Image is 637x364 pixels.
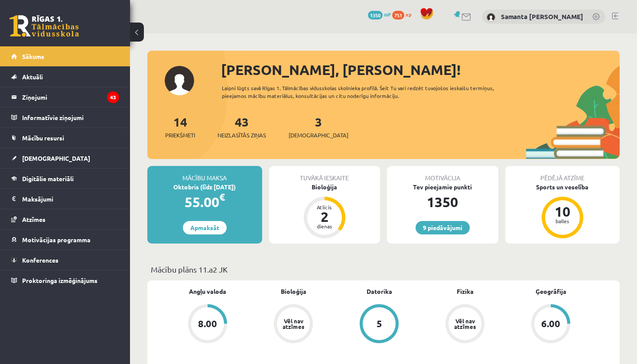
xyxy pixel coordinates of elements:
a: Sports un veselība 10 balles [505,182,620,240]
a: Motivācijas programma [11,230,119,250]
span: Priekšmeti [165,131,195,140]
a: 43Neizlasītās ziņas [218,114,266,140]
span: mP [384,11,391,18]
span: 751 [392,11,404,19]
a: Samanta [PERSON_NAME] [501,12,583,21]
span: [DEMOGRAPHIC_DATA] [22,154,90,162]
a: [DEMOGRAPHIC_DATA] [11,148,119,168]
a: 3[DEMOGRAPHIC_DATA] [289,114,348,140]
span: Konferences [22,256,58,264]
span: Neizlasītās ziņas [218,131,266,140]
legend: Maksājumi [22,189,119,209]
a: Fizika [457,287,474,296]
a: 751 xp [392,11,416,18]
span: Atzīmes [22,215,45,223]
span: € [219,191,225,203]
a: 14Priekšmeti [165,114,195,140]
span: Mācību resursi [22,134,64,142]
div: 2 [312,210,338,224]
a: Datorika [367,287,392,296]
i: 43 [107,91,119,103]
span: Digitālie materiāli [22,175,74,182]
p: Mācību plāns 11.a2 JK [151,263,616,275]
span: Aktuāli [22,73,43,81]
a: Aktuāli [11,67,119,87]
a: Ģeogrāfija [536,287,566,296]
div: dienas [312,224,338,229]
a: Apmaksāt [183,221,227,234]
div: 6.00 [541,319,560,328]
div: Oktobris (līdz [DATE]) [147,182,262,192]
a: 5 [336,304,422,345]
div: Tuvākā ieskaite [269,166,380,182]
a: Atzīmes [11,209,119,229]
a: Ziņojumi43 [11,87,119,107]
div: 8.00 [198,319,217,328]
div: Vēl nav atzīmes [453,318,477,329]
a: Mācību resursi [11,128,119,148]
legend: Ziņojumi [22,87,119,107]
span: 1350 [368,11,383,19]
div: [PERSON_NAME], [PERSON_NAME]! [221,59,620,80]
a: Vēl nav atzīmes [422,304,508,345]
a: 8.00 [165,304,250,345]
div: 1350 [387,192,498,212]
span: Sākums [22,52,44,60]
span: xp [406,11,411,18]
a: Maksājumi [11,189,119,209]
a: Vēl nav atzīmes [250,304,336,345]
div: Vēl nav atzīmes [281,318,305,329]
a: Bioloģija Atlicis 2 dienas [269,182,380,240]
a: 9 piedāvājumi [416,221,470,234]
a: Sākums [11,46,119,66]
a: Digitālie materiāli [11,169,119,188]
a: Bioloģija [281,287,306,296]
div: Motivācija [387,166,498,182]
div: Pēdējā atzīme [505,166,620,182]
a: 6.00 [508,304,594,345]
div: 10 [549,205,575,218]
img: Samanta Estere Voitova [487,13,495,22]
div: Mācību maksa [147,166,262,182]
div: 55.00 [147,192,262,212]
span: Proktoringa izmēģinājums [22,276,97,284]
div: 5 [377,319,382,328]
div: Atlicis [312,205,338,210]
a: Konferences [11,250,119,270]
div: Laipni lūgts savā Rīgas 1. Tālmācības vidusskolas skolnieka profilā. Šeit Tu vari redzēt tuvojošo... [222,84,505,100]
a: 1350 mP [368,11,391,18]
a: Informatīvie ziņojumi [11,107,119,127]
a: Angļu valoda [189,287,226,296]
div: Tev pieejamie punkti [387,182,498,192]
div: balles [549,218,575,224]
legend: Informatīvie ziņojumi [22,107,119,127]
span: Motivācijas programma [22,236,91,244]
div: Bioloģija [269,182,380,192]
div: Sports un veselība [505,182,620,192]
span: [DEMOGRAPHIC_DATA] [289,131,348,140]
a: Rīgas 1. Tālmācības vidusskola [10,15,79,37]
a: Proktoringa izmēģinājums [11,270,119,290]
